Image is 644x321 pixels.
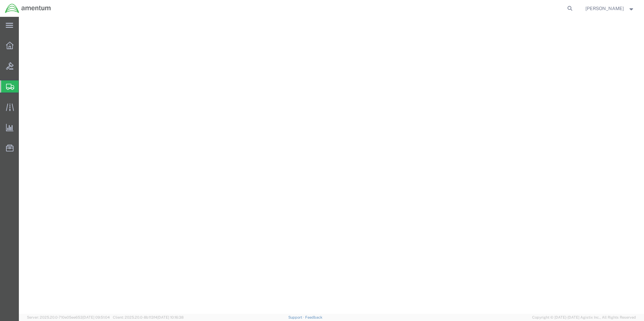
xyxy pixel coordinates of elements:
[27,315,110,319] span: Server: 2025.20.0-710e05ee653
[19,17,644,314] iframe: FS Legacy Container
[157,315,184,319] span: [DATE] 10:16:38
[305,315,322,319] a: Feedback
[585,5,624,12] span: Susan Mitchell-Robertson
[532,315,636,320] span: Copyright © [DATE]-[DATE] Agistix Inc., All Rights Reserved
[113,315,184,319] span: Client: 2025.20.0-8b113f4
[5,3,51,13] img: logo
[83,315,110,319] span: [DATE] 09:51:04
[585,4,635,12] button: [PERSON_NAME]
[288,315,305,319] a: Support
